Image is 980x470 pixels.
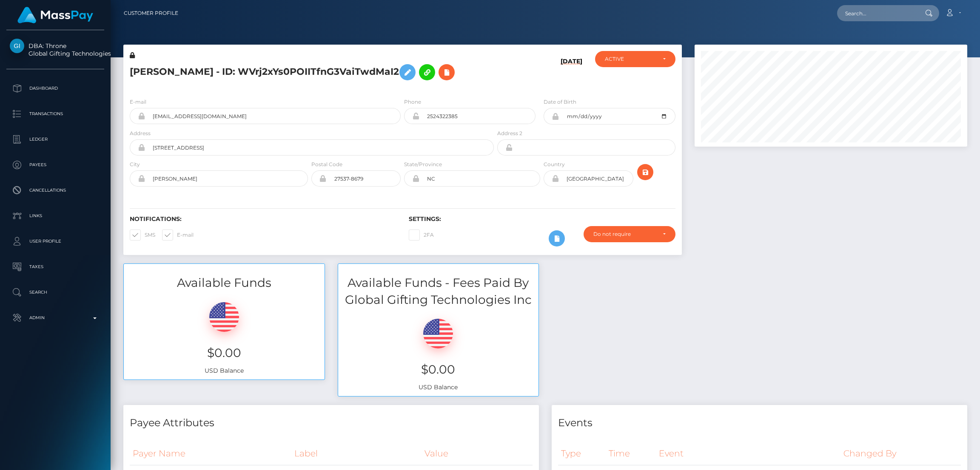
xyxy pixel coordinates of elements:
th: Type [558,442,606,465]
a: Customer Profile [124,4,178,22]
img: Global Gifting Technologies Inc [10,39,24,53]
p: Dashboard [10,82,101,95]
p: User Profile [10,235,101,248]
th: Time [606,442,656,465]
span: DBA: Throne Global Gifting Technologies Inc [6,42,104,57]
a: Search [6,282,104,303]
a: Transactions [6,103,104,125]
p: Payees [10,159,101,171]
button: Do not require [584,226,675,242]
th: Event [656,442,840,465]
a: Payees [6,154,104,176]
label: Phone [404,98,421,106]
p: Admin [10,311,101,324]
h3: Available Funds [124,275,325,291]
label: E-mail [130,98,146,106]
p: Links [10,210,101,222]
h6: Notifications: [130,215,396,223]
a: Taxes [6,256,104,277]
th: Payer Name [130,442,291,465]
h4: Payee Attributes [130,416,533,430]
div: USD Balance [124,292,325,379]
a: Ledger [6,129,104,150]
img: USD.png [209,302,239,332]
h6: Settings: [409,215,675,223]
a: Dashboard [6,78,104,99]
a: Cancellations [6,180,104,201]
label: State/Province [404,161,442,168]
label: E-mail [162,229,194,241]
p: Cancellations [10,184,101,197]
h6: [DATE] [561,58,582,88]
th: Label [291,442,421,465]
div: Do not require [593,231,656,238]
button: ACTIVE [595,51,675,67]
img: USD.png [423,319,453,348]
img: MassPay Logo [17,7,93,23]
p: Search [10,286,101,299]
h5: [PERSON_NAME] - ID: WVrj2xYs0POIITfnG3VaiTwdMaI2 [130,60,489,85]
label: SMS [130,229,155,241]
th: Value [422,442,533,465]
label: Address [130,130,151,137]
p: Transactions [10,108,101,120]
h3: Available Funds - Fees Paid By Global Gifting Technologies Inc [338,275,539,308]
label: Date of Birth [544,98,576,106]
label: Country [544,161,565,168]
h4: Events [558,416,961,430]
th: Changed By [840,442,961,465]
h3: $0.00 [345,361,533,378]
label: Address 2 [497,130,522,137]
a: User Profile [6,231,104,252]
p: Taxes [10,260,101,273]
div: ACTIVE [605,56,656,62]
input: Search... [837,5,917,21]
p: Ledger [10,133,101,146]
div: USD Balance [338,308,539,396]
label: City [130,161,140,168]
label: 2FA [409,229,434,241]
a: Admin [6,307,104,328]
h3: $0.00 [130,345,318,361]
a: Links [6,205,104,227]
label: Postal Code [311,161,342,168]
